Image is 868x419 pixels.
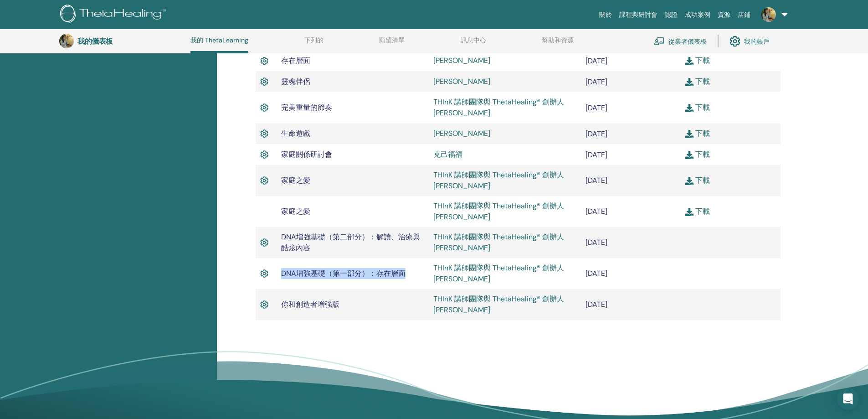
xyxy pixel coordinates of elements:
[654,31,707,51] a: 從業者儀表板
[695,103,710,112] font: 下載
[695,176,710,185] font: 下載
[281,77,310,86] font: 靈魂伴侶
[586,56,607,66] font: [DATE]
[685,130,693,138] img: download.svg
[586,77,607,87] font: [DATE]
[379,36,405,44] font: 願望清單
[281,129,310,138] font: 生命遊戲
[190,36,248,44] font: 我的 ThetaLearning
[433,201,564,222] a: THInK 講師團隊與 ThetaHealing® 創辦人 [PERSON_NAME]
[661,6,681,23] a: 認證
[433,97,564,118] a: THInK 講師團隊與 ThetaHealing® 創辦人 [PERSON_NAME]
[685,103,710,112] a: 下載
[60,5,169,25] img: logo.png
[695,150,710,159] font: 下載
[685,77,710,86] a: 下載
[665,11,678,18] font: 認證
[681,6,714,23] a: 成功案例
[281,176,310,185] font: 家庭之愛
[379,36,405,51] a: 願望清單
[260,102,268,114] img: 有效證書
[586,238,607,247] font: [DATE]
[685,57,693,65] img: download.svg
[695,207,710,216] font: 下載
[714,6,734,23] a: 資源
[729,33,740,49] img: cog.svg
[685,11,710,18] font: 成功案例
[586,150,607,160] font: [DATE]
[281,232,420,253] font: DNA增強基礎（第二部分）：解讀、治療與酷炫內容
[281,269,406,278] font: DNA增強基礎（第一部分）：存在層面
[260,299,268,310] img: 有效證書
[738,11,750,18] font: 店鋪
[837,388,859,410] div: Open Intercom Messenger
[281,300,339,309] font: 你和創造者增強版
[685,56,710,65] a: 下載
[695,56,710,65] font: 下載
[190,36,248,53] a: 我的 ThetaLearning
[433,294,564,315] a: THInK 講師團隊與 ThetaHealing® 創辦人 [PERSON_NAME]
[281,56,310,65] font: 存在層面
[77,36,113,46] font: 我的儀表板
[685,150,710,159] a: 下載
[734,6,754,23] a: 店鋪
[695,129,710,138] font: 下載
[599,11,612,18] font: 關於
[461,36,486,44] font: 訊息中心
[685,177,693,185] img: download.svg
[260,237,268,248] img: 有效證書
[260,76,268,88] img: 有效證書
[433,263,564,284] a: THInK 講師團隊與 ThetaHealing® 創辦人 [PERSON_NAME]
[304,36,324,51] a: 下列的
[260,149,268,160] img: 有效證書
[260,268,268,279] img: 有效證書
[586,176,607,185] font: [DATE]
[685,104,693,112] img: download.svg
[433,150,462,159] a: 克己福福
[281,150,332,159] font: 家庭關係研討會
[619,11,657,18] font: 課程與研討會
[616,6,661,23] a: 課程與研討會
[542,36,574,44] font: 幫助和資源
[695,77,710,86] font: 下載
[685,78,693,86] img: download.svg
[685,176,710,185] a: 下載
[685,151,693,159] img: download.svg
[596,6,616,23] a: 關於
[281,103,332,112] font: 完美重量的節奏
[304,36,324,44] font: 下列的
[668,37,707,46] font: 從業者儀表板
[729,31,770,51] a: 我的帳戶
[260,175,268,186] img: 有效證書
[433,56,490,65] a: [PERSON_NAME]
[586,269,607,278] font: [DATE]
[761,7,776,22] img: default.jpg
[433,232,564,253] a: THInK 講師團隊與 ThetaHealing® 創辦人 [PERSON_NAME]
[685,208,693,216] img: download.svg
[718,11,730,18] font: 資源
[433,129,490,138] a: [PERSON_NAME]
[654,37,665,45] img: chalkboard-teacher.svg
[542,36,574,51] a: 幫助和資源
[433,77,490,86] a: [PERSON_NAME]
[685,129,710,138] a: 下載
[586,207,607,216] font: [DATE]
[586,129,607,139] font: [DATE]
[461,36,486,51] a: 訊息中心
[433,170,564,191] a: THInK 講師團隊與 ThetaHealing® 創辦人 [PERSON_NAME]
[59,34,74,48] img: default.jpg
[281,207,310,216] font: 家庭之愛
[685,207,710,216] a: 下載
[586,300,607,309] font: [DATE]
[260,55,268,67] img: 有效證書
